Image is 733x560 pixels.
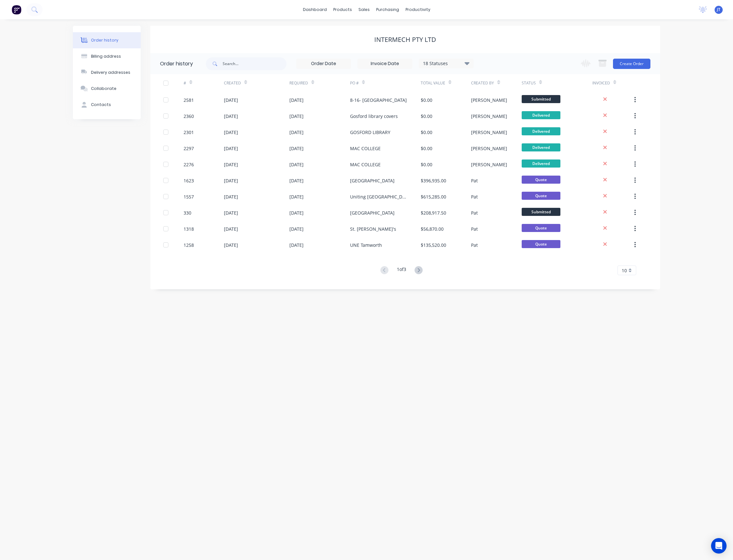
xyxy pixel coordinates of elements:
div: $615,285.00 [421,193,446,200]
div: Created By [471,74,521,92]
span: 10 [622,267,627,274]
div: Open Intercom Messenger [711,538,727,554]
div: Pat [471,209,478,216]
div: Created [224,74,289,92]
div: 2276 [184,161,194,168]
span: Delivered [522,111,560,119]
div: Intermech Pty Ltd [374,36,436,43]
span: Quote [522,176,560,184]
div: [DATE] [224,161,238,168]
button: Order history [73,32,141,48]
span: Submitted [522,95,560,103]
div: 2301 [184,129,194,136]
div: $135,520.00 [421,242,446,248]
div: [DATE] [224,177,238,184]
div: [GEOGRAPHIC_DATA] [350,177,395,184]
button: Contacts [73,97,141,113]
div: PO # [350,80,359,86]
div: $396,935.00 [421,177,446,184]
input: Invoice Date [358,59,412,69]
button: Billing address [73,48,141,64]
div: Pat [471,242,478,248]
a: dashboard [300,5,330,14]
div: Order history [91,37,118,43]
div: [DATE] [289,193,304,200]
div: [DATE] [289,145,304,152]
div: 1 of 3 [397,266,406,275]
div: products [330,5,355,14]
div: [DATE] [289,97,304,103]
div: [DATE] [224,113,238,120]
button: Create Order [613,59,650,69]
div: # [184,80,186,86]
div: $0.00 [421,145,432,152]
div: Status [522,74,592,92]
span: Quote [522,224,560,232]
div: [DATE] [289,129,304,136]
div: 1258 [184,242,194,248]
span: Quote [522,240,560,248]
div: [DATE] [224,209,238,216]
div: Uniting [GEOGRAPHIC_DATA] [350,193,408,200]
div: [DATE] [289,161,304,168]
div: 1318 [184,226,194,232]
div: Invoiced [592,74,633,92]
input: Order Date [296,59,351,69]
div: [DATE] [224,129,238,136]
div: 18 Statuses [419,60,473,67]
div: 1623 [184,177,194,184]
div: 2297 [184,145,194,152]
button: Delivery addresses [73,64,141,81]
div: Invoiced [592,80,610,86]
div: St. [PERSON_NAME]'s [350,226,396,232]
div: Pat [471,193,478,200]
input: Search... [223,57,286,70]
div: [PERSON_NAME] [471,161,507,168]
div: $0.00 [421,129,432,136]
div: Pat [471,226,478,232]
div: [DATE] [224,193,238,200]
div: sales [355,5,373,14]
div: Required [289,74,350,92]
div: Pat [471,177,478,184]
div: productivity [402,5,434,14]
div: [DATE] [289,226,304,232]
span: Delivered [522,127,560,135]
div: 8-16- [GEOGRAPHIC_DATA] [350,97,407,103]
div: # [184,74,224,92]
img: Factory [12,5,21,14]
div: [PERSON_NAME] [471,97,507,103]
div: 330 [184,209,191,216]
div: [DATE] [289,209,304,216]
div: PO # [350,74,421,92]
div: [DATE] [224,145,238,152]
div: 1557 [184,193,194,200]
div: 2360 [184,113,194,120]
div: UNE Tamworth [350,242,382,248]
div: [DATE] [289,113,304,120]
div: [DATE] [289,242,304,248]
div: MAC COLLEGE [350,145,381,152]
div: Collaborate [91,86,116,92]
span: Submitted [522,208,560,216]
span: Delivered [522,159,560,168]
div: [DATE] [224,97,238,103]
div: [PERSON_NAME] [471,129,507,136]
div: Delivery addresses [91,70,130,75]
div: Status [522,80,536,86]
div: Required [289,80,308,86]
div: [GEOGRAPHIC_DATA] [350,209,395,216]
div: [PERSON_NAME] [471,145,507,152]
div: $56,870.00 [421,226,444,232]
div: Created By [471,80,494,86]
div: purchasing [373,5,402,14]
div: Total Value [421,80,445,86]
div: $208,917.50 [421,209,446,216]
span: Quote [522,192,560,200]
button: Collaborate [73,81,141,97]
div: [PERSON_NAME] [471,113,507,120]
div: $0.00 [421,113,432,120]
div: $0.00 [421,97,432,103]
div: Total Value [421,74,471,92]
div: MAC COLLEGE [350,161,381,168]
